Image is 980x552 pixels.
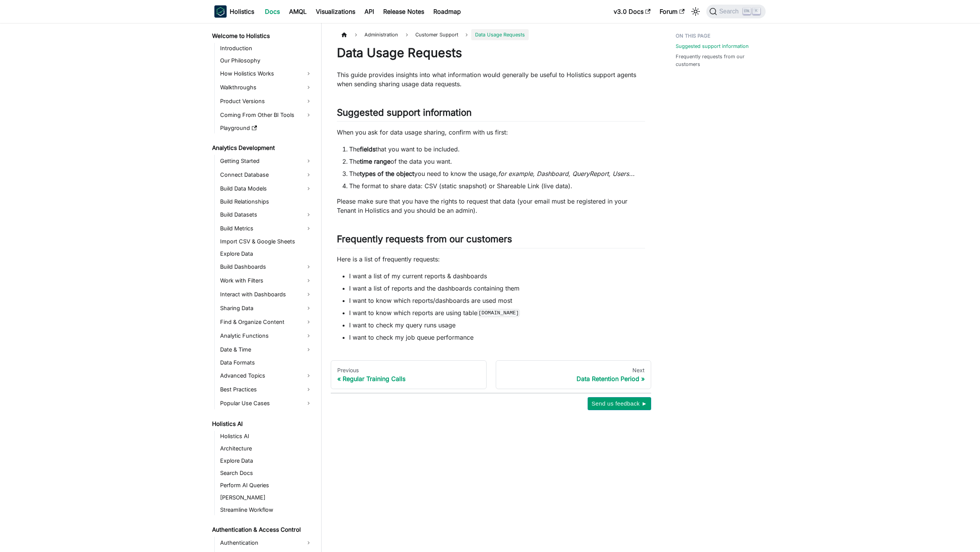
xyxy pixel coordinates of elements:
[284,5,311,18] a: AMQL
[218,330,315,342] a: Analytic Functions
[360,170,414,177] strong: types of the object
[360,5,379,18] a: API
[218,43,315,54] a: Introduction
[609,5,655,18] a: v3.0 Docs
[337,367,480,374] div: Previous
[311,5,360,18] a: Visualizations
[218,95,315,107] a: Product Versions
[218,504,315,515] a: Streamline Workflow
[260,5,284,18] a: Docs
[349,320,645,330] li: I want to check my query runs usage
[337,29,645,40] nav: Breadcrumbs
[218,109,315,121] a: Coming From Other BI Tools
[210,524,315,535] a: Authentication & Access Control
[218,55,315,66] a: Our Philosophy
[218,302,315,314] a: Sharing Data
[218,81,315,94] a: Walkthroughs
[349,333,645,342] li: I want to check my job queue performance
[331,360,487,389] a: PreviousRegular Training Calls
[214,5,254,18] a: HolisticsHolistics
[218,248,315,259] a: Explore Data
[331,360,651,389] nav: Docs pages
[349,169,645,178] li: The you need to know the usage,
[496,360,652,389] a: NextData Retention Period
[218,492,315,503] a: [PERSON_NAME]
[337,29,351,40] a: Home page
[588,397,651,410] button: Send us feedback ►
[676,53,761,67] a: Frequently requests from our customers
[360,158,390,165] strong: time range
[337,45,645,61] h1: Data Usage Requests
[361,29,402,40] span: Administration
[218,169,315,181] a: Connect Database
[429,5,465,18] a: Roadmap
[218,261,315,273] a: Build Dashboards
[337,233,645,248] h2: Frequently requests from our customers
[502,375,645,383] div: Data Retention Period
[349,284,645,293] li: I want a list of reports and the dashboards containing them
[349,308,645,317] li: I want to know which reports are using table
[477,309,520,317] code: [DOMAIN_NAME]
[218,123,315,133] a: Playground
[218,67,315,80] a: How Holistics Works
[717,8,743,15] span: Search
[218,443,315,454] a: Architecture
[689,5,702,18] button: Switch between dark and light mode (currently light mode)
[471,29,529,40] span: Data Usage Requests
[218,182,315,195] a: Build Data Models
[218,431,315,442] a: Holistics AI
[218,236,315,247] a: Import CSV & Google Sheets
[210,143,315,153] a: Analytics Development
[218,155,315,167] a: Getting Started
[379,5,429,18] a: Release Notes
[218,196,315,207] a: Build Relationships
[412,29,462,40] span: Customer Support
[591,399,647,409] span: Send us feedback ►
[218,480,315,491] a: Perform AI Queries
[337,70,645,89] p: This guide provides insights into what information would generally be useful to Holistics support...
[218,209,315,221] a: Build Datasets
[214,5,227,18] img: Holistics
[349,145,645,154] li: The that you want to be included.
[218,343,315,356] a: Date & Time
[207,23,322,552] nav: Docs sidebar
[349,157,645,166] li: The of the data you want.
[655,5,689,18] a: Forum
[498,170,635,177] em: for example, Dashboard, QueryReport, Users...
[218,370,315,382] a: Advanced Topics
[230,7,254,16] b: Holistics
[337,375,480,383] div: Regular Training Calls
[349,271,645,281] li: I want a list of my current reports & dashboards
[337,128,645,137] p: When you ask for data usage sharing, confirm with us first:
[349,181,645,191] li: The format to share data: CSV (static snapshot) or Shareable Link (live data).
[218,537,315,549] a: Authentication
[753,8,760,15] kbd: K
[218,455,315,466] a: Explore Data
[218,222,315,235] a: Build Metrics
[210,419,315,429] a: Holistics AI
[502,367,645,374] div: Next
[349,296,645,305] li: I want to know which reports/dashboards are used most
[218,383,315,396] a: Best Practices
[360,145,376,153] strong: fields
[337,107,645,122] h2: Suggested support information
[218,288,315,301] a: Interact with Dashboards
[218,316,315,328] a: Find & Organize Content
[676,43,749,50] a: Suggested support information
[706,5,766,18] button: Search (Ctrl+K)
[210,31,315,41] a: Welcome to Holistics
[337,197,645,215] p: Please make sure that you have the rights to request that data (your email must be registered in ...
[218,397,315,409] a: Popular Use Cases
[337,255,645,264] p: Here is a list of frequently requests:
[218,357,315,368] a: Data Formats
[218,468,315,478] a: Search Docs
[218,274,315,287] a: Work with Filters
